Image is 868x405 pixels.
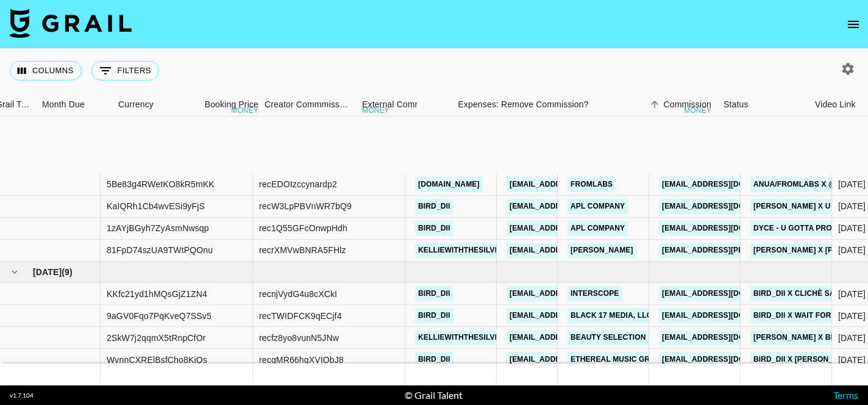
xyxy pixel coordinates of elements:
[659,243,858,258] a: [EMAIL_ADDRESS][PERSON_NAME][DOMAIN_NAME]
[724,93,749,116] div: Status
[112,93,173,116] div: Currency
[415,352,454,367] a: bird_dii
[107,332,206,344] div: 2SkW7j2qqmX5tRnpCfOr
[507,243,705,258] a: [EMAIL_ADDRESS][PERSON_NAME][DOMAIN_NAME]
[415,177,483,192] a: [DOMAIN_NAME]
[91,61,159,81] button: Show filters
[42,93,85,116] div: Month Due
[838,354,866,366] div: 23/09/2025
[107,354,207,366] div: WvnnCXRElBsfCho8KiQs
[10,9,132,38] img: Grail Talent
[841,12,866,37] button: open drawer
[507,177,705,192] a: [EMAIL_ADDRESS][PERSON_NAME][DOMAIN_NAME]
[507,308,705,323] a: [EMAIL_ADDRESS][PERSON_NAME][DOMAIN_NAME]
[507,352,705,367] a: [EMAIL_ADDRESS][PERSON_NAME][DOMAIN_NAME]
[815,93,856,116] div: Video Link
[659,308,795,323] a: [EMAIL_ADDRESS][DOMAIN_NAME]
[6,263,23,281] button: hide children
[415,286,454,301] a: bird_dii
[118,93,154,116] div: Currency
[646,96,663,113] button: Sort
[659,330,795,345] a: [EMAIL_ADDRESS][DOMAIN_NAME]
[415,243,527,258] a: kelliewiththesilverhair
[259,288,337,300] div: recnjVydG4u8cXCkI
[567,352,687,367] a: Ethereal Music Group Ltd.
[838,332,866,344] div: 01/09/2025
[405,389,463,401] div: © Grail Talent
[36,93,112,116] div: Month Due
[567,330,649,345] a: Beauty Selection
[750,308,847,323] a: bird_dii x WAIT FOR ME
[838,310,866,322] div: 09/09/2025
[659,286,795,301] a: [EMAIL_ADDRESS][DOMAIN_NAME]
[415,221,454,236] a: bird_dii
[259,244,346,256] div: recrXMVwBNRA5FHlz
[659,199,795,214] a: [EMAIL_ADDRESS][DOMAIN_NAME]
[33,266,62,278] span: [DATE]
[567,221,628,236] a: APL Company
[567,243,636,258] a: [PERSON_NAME]
[838,222,866,234] div: 07/07/2025
[259,222,347,234] div: rec1Q55GFcOnwpHdh
[415,308,454,323] a: bird_dii
[833,389,858,401] a: Terms
[567,286,622,301] a: Interscope
[231,107,258,114] div: money
[838,288,866,300] div: 10/09/2025
[507,221,705,236] a: [EMAIL_ADDRESS][PERSON_NAME][DOMAIN_NAME]
[567,199,628,214] a: APL Company
[838,244,866,256] div: 20/07/2025
[259,310,342,322] div: recTWIDFCK9qECjf4
[107,222,209,234] div: 1zAYjBGyh7ZyAsmNwsqp
[62,266,73,278] span: ( 9 )
[259,332,339,344] div: recfz8yo8vunN5JNw
[750,221,847,236] a: DYCE - U GOTTA Promo
[659,352,795,367] a: [EMAIL_ADDRESS][DOMAIN_NAME]
[10,61,82,81] button: Select columns
[507,330,705,345] a: [EMAIL_ADDRESS][PERSON_NAME][DOMAIN_NAME]
[838,200,866,212] div: 23/07/2025
[507,286,705,301] a: [EMAIL_ADDRESS][PERSON_NAME][DOMAIN_NAME]
[205,93,258,116] div: Booking Price
[107,288,207,300] div: KKfc21yd1hMQsGjZ1ZN4
[415,330,527,345] a: kelliewiththesilverhair
[362,107,390,114] div: money
[659,177,795,192] a: [EMAIL_ADDRESS][DOMAIN_NAME]
[107,310,212,322] div: 9aGV0Fqo7PqKveQ7SSv5
[663,93,711,116] div: Commission
[567,308,655,323] a: Black 17 Media, LLC
[507,199,705,214] a: [EMAIL_ADDRESS][PERSON_NAME][DOMAIN_NAME]
[107,200,205,212] div: KaIQRh1Cb4wvESi9yFjS
[259,178,337,190] div: recEDOIzccynardp2
[107,244,213,256] div: 81FpD74szUA9TWtPQOnu
[10,392,34,400] div: v 1.7.104
[362,93,444,116] div: External Commission
[265,93,350,116] div: Creator Commmission Override
[265,93,356,116] div: Creator Commmission Override
[415,199,454,214] a: bird_dii
[717,93,809,116] div: Status
[567,177,616,192] a: FromLabs
[838,178,866,190] div: 10/07/2025
[107,178,215,190] div: 5Be83g4RWetKO8kR5mKK
[659,221,795,236] a: [EMAIL_ADDRESS][DOMAIN_NAME]
[259,200,352,212] div: recW3LpPBVnWR7bQ9
[684,107,711,114] div: money
[417,93,626,116] div: Expenses: Remove Commission?
[259,354,344,366] div: recgMR66hqXVIObJ8
[458,93,588,116] div: Expenses: Remove Commission?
